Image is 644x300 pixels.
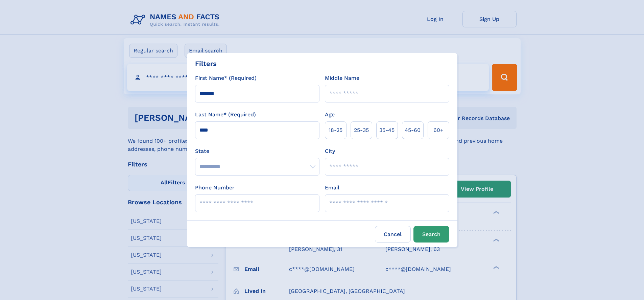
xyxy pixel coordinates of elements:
label: First Name* (Required) [195,74,257,82]
span: 18‑25 [329,126,342,134]
label: Last Name* (Required) [195,111,256,119]
label: Phone Number [195,184,235,192]
label: City [325,147,335,155]
span: 60+ [433,126,444,134]
div: Filters [195,59,217,69]
label: Age [325,111,335,119]
span: 35‑45 [379,126,395,134]
label: Email [325,184,339,192]
label: Cancel [375,226,411,243]
label: Middle Name [325,74,359,82]
button: Search [413,226,449,243]
span: 45‑60 [405,126,421,134]
span: 25‑35 [354,126,369,134]
label: State [195,147,319,155]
